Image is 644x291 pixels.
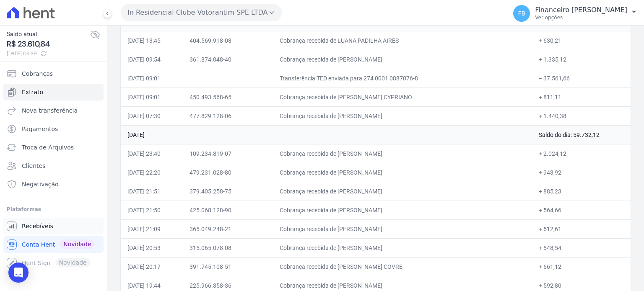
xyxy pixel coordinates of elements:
[532,201,631,219] td: + 564,66
[535,6,627,14] p: Financeiro [PERSON_NAME]
[532,219,631,238] td: + 512,61
[7,39,90,50] span: R$ 23.610,84
[3,157,104,174] a: Clientes
[532,163,631,182] td: + 943,92
[121,257,183,276] td: [DATE] 20:17
[8,263,29,283] div: Open Intercom Messenger
[7,65,100,271] nav: Sidebar
[121,144,183,163] td: [DATE] 23:40
[273,88,532,106] td: Cobrança recebida de [PERSON_NAME] CYPRIANO
[183,88,273,106] td: 450.493.568-65
[273,31,532,50] td: Cobrança recebida de LUANA PADILHA AIRES
[273,144,532,163] td: Cobrança recebida de [PERSON_NAME]
[3,176,104,193] a: Negativação
[22,106,78,115] span: Nova transferência
[121,219,183,238] td: [DATE] 21:09
[121,69,183,88] td: [DATE] 09:01
[7,30,90,39] span: Saldo atual
[532,125,631,144] td: Saldo do dia: 59.732,12
[22,222,53,230] span: Recebíveis
[532,69,631,88] td: − 37.561,66
[532,50,631,69] td: + 1.335,12
[121,125,532,144] td: [DATE]
[535,14,627,21] p: Ver opções
[273,238,532,257] td: Cobrança recebida de [PERSON_NAME]
[273,163,532,182] td: Cobrança recebida de [PERSON_NAME]
[532,31,631,50] td: + 630,21
[22,180,59,188] span: Negativação
[532,182,631,201] td: + 885,23
[121,201,183,219] td: [DATE] 21:50
[60,239,94,249] span: Novidade
[121,163,183,182] td: [DATE] 22:20
[183,50,273,69] td: 361.874.048-40
[273,50,532,69] td: Cobrança recebida de [PERSON_NAME]
[273,201,532,219] td: Cobrança recebida de [PERSON_NAME]
[183,238,273,257] td: 315.065.078-08
[3,102,104,119] a: Nova transferência
[518,10,525,16] span: FB
[183,182,273,201] td: 379.405.258-75
[3,84,104,100] a: Extrato
[121,106,183,125] td: [DATE] 07:30
[183,257,273,276] td: 391.745.108-51
[121,238,183,257] td: [DATE] 20:53
[121,31,183,50] td: [DATE] 13:45
[273,106,532,125] td: Cobrança recebida de [PERSON_NAME]
[7,50,90,57] span: [DATE] 09:39
[273,182,532,201] td: Cobrança recebida de [PERSON_NAME]
[121,88,183,106] td: [DATE] 09:01
[183,31,273,50] td: 404.569.918-08
[183,106,273,125] td: 477.829.128-06
[3,65,104,82] a: Cobranças
[22,240,55,249] span: Conta Hent
[7,204,100,214] div: Plataformas
[532,238,631,257] td: + 548,54
[3,121,104,137] a: Pagamentos
[273,257,532,276] td: Cobrança recebida de [PERSON_NAME] COVRE
[22,143,74,152] span: Troca de Arquivos
[183,163,273,182] td: 479.231.028-80
[273,219,532,238] td: Cobrança recebida de [PERSON_NAME]
[532,257,631,276] td: + 661,12
[121,182,183,201] td: [DATE] 21:51
[3,218,104,234] a: Recebíveis
[183,201,273,219] td: 425.068.128-90
[3,236,104,253] a: Conta Hent Novidade
[273,69,532,88] td: Transferência TED enviada para 274 0001 0887076-8
[532,106,631,125] td: + 1.440,38
[183,219,273,238] td: 365.049.248-21
[22,162,45,170] span: Clientes
[183,144,273,163] td: 109.234.819-07
[22,88,43,96] span: Extrato
[22,70,53,78] span: Cobranças
[3,139,104,156] a: Troca de Arquivos
[532,88,631,106] td: + 811,11
[532,144,631,163] td: + 2.024,12
[121,50,183,69] td: [DATE] 09:54
[22,125,58,133] span: Pagamentos
[506,2,644,25] button: FB Financeiro [PERSON_NAME] Ver opções
[121,4,282,21] button: In Residencial Clube Votorantim SPE LTDA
